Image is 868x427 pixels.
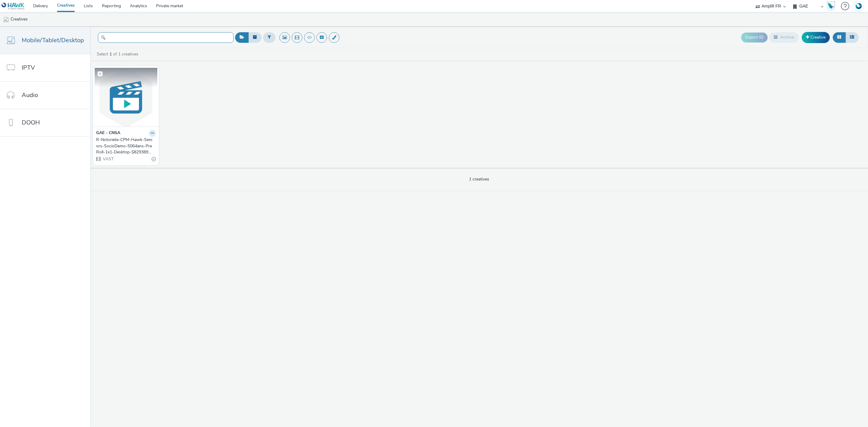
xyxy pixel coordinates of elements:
img: mobile [3,17,9,23]
img: undefined Logo [2,2,25,10]
strong: 1 [109,51,112,57]
button: Table [845,32,859,42]
span: VAST [102,156,114,162]
button: Archive [769,32,799,42]
a: Creative [802,32,830,43]
input: Search... [98,32,234,43]
span: 1 creatives [469,176,489,182]
strong: GAE - CNSA [96,130,120,137]
button: Export ID [741,33,768,42]
a: R-Notoriete-CPM-Hawk-Seniors-SocioDemo-5064ans-PreRoll-1x1-Desktop-$82938928$-P-PREROLL-1x1-Message3 [96,137,156,155]
img: Hawk Academy [826,1,835,11]
span: DOOH [22,118,40,127]
a: Select of 1 creatives [96,51,141,57]
button: Grid [833,32,846,42]
img: R-Notoriete-CPM-Hawk-Seniors-SocioDemo-5064ans-PreRoll-1x1-Desktop-$82938928$-P-PREROLL-1x1-Messa... [95,68,157,127]
div: Valid [152,156,156,162]
span: IPTV [22,63,35,72]
span: Audio [22,91,38,99]
img: Account FR [854,2,863,11]
a: Hawk Academy [826,1,838,11]
span: Mobile/Tablet/Desktop [22,36,84,45]
div: R-Notoriete-CPM-Hawk-Seniors-SocioDemo-5064ans-PreRoll-1x1-Desktop-$82938928$-P-PREROLL-1x1-Message3 [96,137,153,155]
